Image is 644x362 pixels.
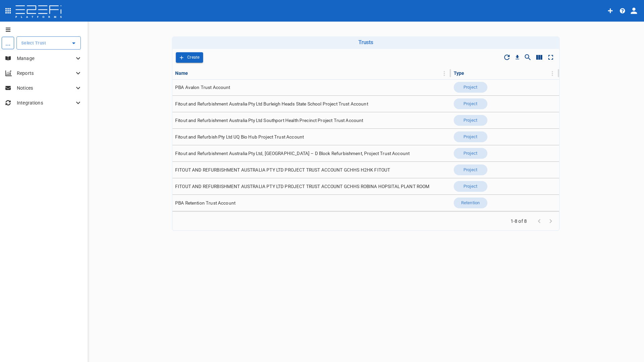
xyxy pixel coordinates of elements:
span: Fitout and Refurbishment Australia Pty Ltd Burleigh Heads State School Project Trust Account [175,101,368,107]
span: Project [459,101,481,107]
span: Retention [457,200,484,206]
span: Add Trust [176,52,203,63]
span: Refresh Data [501,52,513,63]
span: Fitout and Refurbishment Australia Pty Ltd, [GEOGRAPHIC_DATA] – D Block Refurbishment, Project Tr... [175,150,410,157]
div: Type [454,69,464,77]
span: Go to previous page [534,218,545,224]
span: Project [459,84,481,91]
span: 1-8 of 8 [508,218,529,224]
button: Show/Hide search [522,52,534,63]
span: Fitout and Refurbishment Australia Pty Ltd Southport Health Precinct Project Trust Account [175,117,363,124]
span: Fitout and Refurbish Pty Ltd UQ Bio Hub Project Trust Account [175,134,304,140]
p: Create [187,54,200,61]
button: Toggle full screen [545,52,556,63]
span: Project [459,167,481,173]
button: Download CSV [513,53,522,62]
span: PBA Avalon Trust Account [175,84,230,91]
span: Go to next page [545,218,556,224]
div: ... [2,37,14,49]
input: Select Trust [20,39,68,47]
div: Name [175,69,188,77]
span: Project [459,150,481,157]
p: Integrations [17,99,74,106]
p: Reports [17,70,74,77]
span: Project [459,134,481,140]
button: Column Actions [439,68,450,79]
button: Open [69,38,78,48]
span: Project [459,183,481,190]
button: Show/Hide columns [534,52,545,63]
button: Create [176,52,203,63]
button: Column Actions [547,68,558,79]
span: Project [459,117,481,124]
p: Manage [17,55,74,62]
p: Notices [17,85,74,91]
span: PBA Retention Trust Account [175,200,235,206]
span: FITOUT AND REFURBISHMENT AUSTRALIA PTY LTD PROJECT TRUST ACCOUNT GCHHS ROBINA HOPSITAL PLANT ROOM [175,183,430,190]
h6: Trusts [174,39,557,46]
span: FITOUT AND REFURBISHMENT AUSTRALIA PTY LTD PROJECT TRUST ACCOUNT GCHHS H2HK FITOUT [175,167,390,173]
